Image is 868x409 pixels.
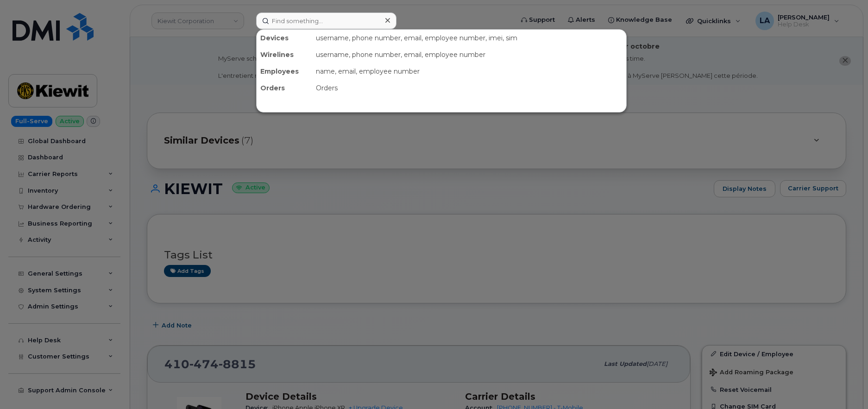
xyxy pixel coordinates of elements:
div: Orders [312,80,626,96]
div: Employees [257,63,312,80]
div: Orders [257,80,312,96]
div: username, phone number, email, employee number [312,46,626,63]
div: Wirelines [257,46,312,63]
div: username, phone number, email, employee number, imei, sim [312,30,626,46]
iframe: Messenger Launcher [828,369,861,402]
div: name, email, employee number [312,63,626,80]
div: Devices [257,30,312,46]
